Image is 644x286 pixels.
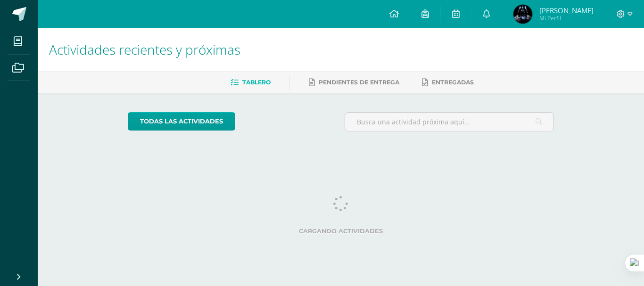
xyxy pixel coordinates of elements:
[49,41,240,58] span: Actividades recientes y próximas
[319,79,399,86] span: Pendientes de entrega
[539,6,594,15] span: [PERSON_NAME]
[309,75,399,90] a: Pendientes de entrega
[128,112,235,131] a: todas las Actividades
[231,75,271,90] a: Tablero
[432,79,474,86] span: Entregadas
[242,79,271,86] span: Tablero
[513,5,532,24] img: ccdb418b13bb61ecd2ac63a9c8e999cc.png
[345,113,554,131] input: Busca una actividad próxima aquí...
[422,75,474,90] a: Entregadas
[128,228,554,235] label: Cargando actividades
[539,14,594,22] span: Mi Perfil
